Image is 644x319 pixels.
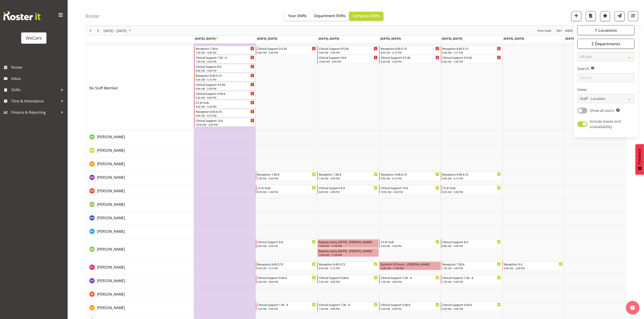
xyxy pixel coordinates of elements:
a: [PERSON_NAME] [97,278,125,283]
span: [DATE], [DATE] [565,36,586,41]
div: 7:30 AM - 4:00 PM [442,280,501,283]
div: 8:00 AM - 4:00 PM [257,244,316,248]
div: 9:00 AM - 5:30 PM [442,60,501,63]
a: [PERSON_NAME] [97,247,125,252]
div: Firdous Naqvi"s event - CS @ Hub Begin From Friday, October 31, 2025 at 9:30:00 AM GMT+13:00 Ends... [441,185,502,194]
a: [PERSON_NAME] [97,161,125,167]
div: 7:30 AM - 4:00 PM [257,307,316,310]
div: 8:00 AM - 4:00 PM [442,244,501,248]
div: 8:45 AM - 5:15 PM [381,51,439,54]
td: Sabnam Pun resource [86,275,194,288]
div: 8:45 AM - 5:15 PM [319,266,378,270]
div: 8:00 AM - 4:00 PM [319,190,378,194]
div: 9:00 AM - 3:00 PM [504,266,563,270]
span: Feedback [638,149,642,164]
div: Reception 7.30-4 [196,46,254,51]
div: 10:00 AM - 6:00 PM [196,123,254,126]
div: No Staff Member"s event - Reception 7.30-4 Begin From Monday, October 27, 2025 at 7:30:00 AM GMT+... [194,46,255,54]
div: Reception 7.30-4 [257,172,316,176]
div: 9:00 AM - 5:30 PM [381,60,439,63]
td: Sanjita Gurung resource [86,302,194,315]
div: 12:00 AM - 11:59 PM [319,253,378,257]
span: [PERSON_NAME] [97,305,125,310]
span: 1 Locations [595,27,617,33]
button: Next [95,28,101,34]
td: Demi Dumitrean resource [86,171,194,185]
span: [DATE], [DATE] [257,36,277,41]
div: Sabnam Pun"s event - Clinical Support 7.30 - 4 Begin From Thursday, October 30, 2025 at 7:30:00 A... [379,275,440,284]
span: [DATE] - [DATE] [103,28,127,34]
div: 9:00 AM - 5:30 PM [319,51,378,54]
a: [PERSON_NAME] [97,175,125,180]
button: Company Shifts [349,12,383,21]
img: help-xxl-2.png [630,305,635,310]
div: Clinical Support 9-5.30 [319,46,378,51]
td: Samantha Poultney resource [86,288,194,302]
a: No Staff Member [89,85,118,91]
div: Clinical Support 7.30 - 4 [442,275,501,280]
div: CS @ Hub [381,240,439,244]
div: Firdous Naqvi"s event - Clinical Support 8-4 Begin From Wednesday, October 29, 2025 at 8:00:00 AM... [317,185,379,194]
div: Reception 9.45-6.15 [442,172,501,176]
div: Clinical Support 10-6 [319,55,378,60]
div: Clinical Support 9-5.30 [381,55,439,60]
a: [PERSON_NAME] [97,305,125,310]
td: Mary Childs resource [86,225,194,239]
span: [DATE], [DATE] [380,36,401,41]
div: No Staff Member"s event - Clinical Support 9.30-6 Begin From Monday, October 27, 2025 at 9:30:00 ... [194,91,255,100]
div: Clinical Support 9-5.30 [257,46,316,51]
div: No Staff Member"s event - Clinical Support 7.30 - 4 Begin From Monday, October 27, 2025 at 7:30:0... [194,55,255,63]
div: No Staff Member"s event - Clinical Support 10-6 Begin From Wednesday, October 29, 2025 at 10:00:0... [317,55,379,63]
button: Time Scale [536,28,552,34]
span: Finance & Reporting [11,109,59,116]
div: Repeats every [DATE] - [PERSON_NAME] [319,240,378,244]
td: Catherine Stewart resource [86,158,194,171]
a: [PERSON_NAME] [97,292,125,297]
div: No Staff Member"s event - Reception 8.45-5.15 Begin From Thursday, October 30, 2025 at 8:45:00 AM... [379,46,440,54]
div: 8:45 AM - 5:15 PM [257,266,316,270]
div: 9:00 AM - 5:30 PM [257,51,316,54]
div: Clinical Support 8-4 [257,240,316,244]
span: Time Scale [537,28,552,34]
div: 9:45 AM - 6:15 PM [196,114,254,117]
div: No Staff Member"s event - Clinical Support 9-5.30 Begin From Tuesday, October 28, 2025 at 9:00:00... [256,46,317,54]
div: Clinical Support 7.30 - 4 [381,275,439,280]
div: No Staff Member"s event - Clinical Support 9-5.30 Begin From Wednesday, October 29, 2025 at 9:00:... [317,46,379,54]
span: [PERSON_NAME] [97,229,125,234]
span: [PERSON_NAME] [97,265,125,270]
a: [PERSON_NAME] [97,188,125,194]
div: 7:30 AM - 4:00 PM [196,60,254,63]
button: 1 Locations [578,25,635,35]
div: 7:30 AM - 4:00 PM [196,51,254,54]
div: Repeats every [DATE] - [PERSON_NAME] [319,249,378,253]
td: Kishendri Moodley resource [86,198,194,212]
div: No Staff Member"s event - Reception 9.45-6.15 Begin From Monday, October 27, 2025 at 9:45:00 AM G... [194,109,255,118]
div: Clinical Support 8-4 [442,240,501,244]
span: Day [556,28,562,34]
span: [DATE], [DATE] [195,36,218,41]
span: Show all users [590,108,614,113]
div: No Staff Member"s event - Reception 8.45-5.15 Begin From Monday, October 27, 2025 at 8:45:00 AM G... [194,73,255,81]
div: Demi Dumitrean"s event - Reception 7.30-4 Begin From Wednesday, October 29, 2025 at 7:30:00 AM GM... [317,172,379,180]
div: Clinical Support 10-6 [381,186,439,190]
div: Clinical Support 7.30 - 4 [319,302,378,307]
div: 12:00 AM - 11:59 PM [380,266,439,270]
a: [PERSON_NAME] [97,202,125,207]
div: Mehreen Sardar"s event - Clinical Support 8-4 Begin From Tuesday, October 28, 2025 at 8:00:00 AM ... [256,239,317,248]
div: Reception 8.45-5.15 [196,73,254,78]
span: [PERSON_NAME] [97,148,125,153]
div: Duration 23 hours - [PERSON_NAME] [380,262,439,266]
div: Sabnam Pun"s event - Clinical Support 9.30-6 Begin From Tuesday, October 28, 2025 at 9:30:00 AM G... [256,275,317,284]
div: Reception 8.45-5.15 [442,46,501,51]
div: No Staff Member"s event - Clinical Support 9-5.30 Begin From Monday, October 27, 2025 at 9:00:00 ... [194,82,255,90]
div: 9:45 AM - 6:15 PM [442,176,501,180]
a: [PERSON_NAME] [97,265,125,270]
div: CS @ Hub [196,100,254,105]
div: CS @ Hub [257,186,316,190]
div: Penny Clyne-Moffat"s event - Reception 8.45-5.15 Begin From Tuesday, October 28, 2025 at 8:45:00 ... [256,262,317,270]
div: Clinical Support 9.30-6 [381,302,439,307]
div: 9:30 AM - 6:00 PM [319,280,378,283]
label: Views [578,87,635,92]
